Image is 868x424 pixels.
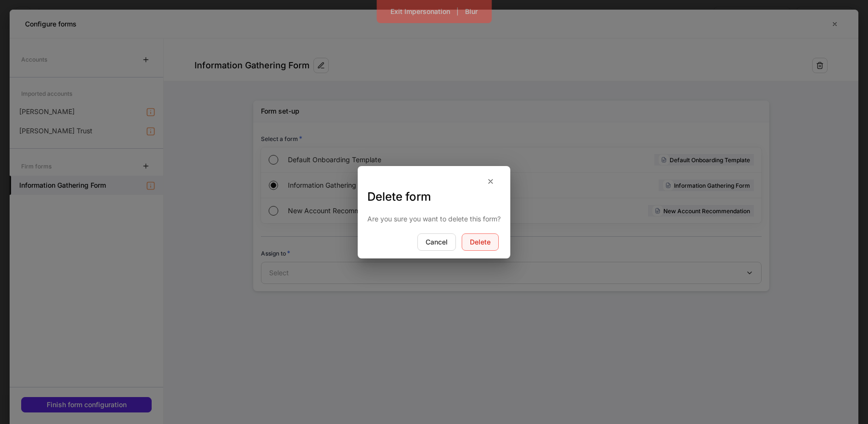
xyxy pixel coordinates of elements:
h3: Delete form [367,189,501,205]
button: Cancel [417,233,456,251]
div: Cancel [426,239,448,245]
div: Blur [465,8,478,15]
p: Are you sure you want to delete this form? [367,214,501,224]
button: Delete [462,233,499,251]
div: Exit Impersonation [390,8,450,15]
div: Delete [470,239,491,245]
